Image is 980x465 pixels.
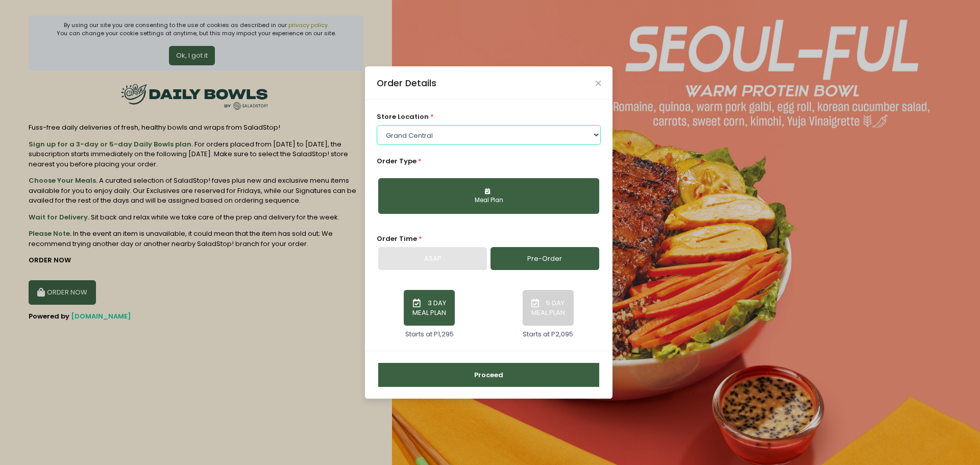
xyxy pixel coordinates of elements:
div: Starts at P1,295 [405,329,454,339]
button: 5 DAY MEAL PLAN [523,290,574,326]
span: Order Time [377,234,417,243]
div: Order Details [377,77,436,90]
button: Proceed [378,363,599,387]
button: 3 DAY MEAL PLAN [404,290,455,326]
a: Pre-Order [491,247,599,271]
div: Meal Plan [385,196,592,205]
div: Starts at P2,095 [523,329,573,339]
span: store location [377,112,429,121]
span: Order Type [377,156,416,166]
button: Meal Plan [378,178,599,214]
button: Close [596,81,601,86]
